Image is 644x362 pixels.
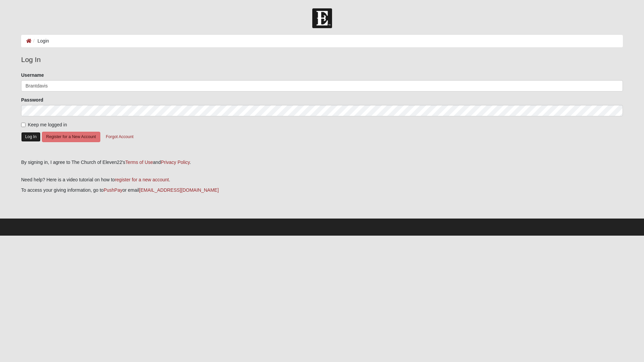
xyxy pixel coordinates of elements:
img: Church of Eleven22 Logo [312,8,332,28]
a: register for a new account [115,177,169,182]
p: To access your giving information, go to or email [21,187,623,194]
li: Login [32,38,49,45]
a: Terms of Use [125,160,153,165]
legend: Log In [21,54,623,65]
a: PushPay [104,187,122,193]
span: Keep me logged in [28,122,67,127]
p: Need help? Here is a video tutorial on how to . [21,176,623,183]
a: Privacy Policy [161,160,190,165]
a: [EMAIL_ADDRESS][DOMAIN_NAME] [139,187,219,193]
button: Register for a New Account [42,132,100,142]
label: Username [21,72,44,78]
button: Forgot Account [102,132,138,142]
label: Password [21,97,43,103]
input: Keep me logged in [21,123,25,127]
div: By signing in, I agree to The Church of Eleven22's and . [21,159,623,166]
button: Log In [21,132,41,142]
